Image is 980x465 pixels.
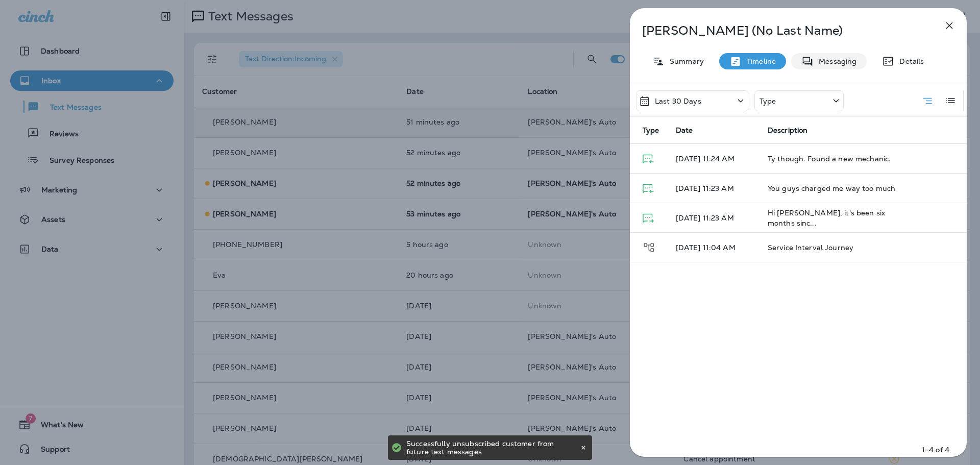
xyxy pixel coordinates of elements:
span: Text Message - Received [643,154,654,163]
p: Messaging [814,57,856,65]
p: [DATE] 11:04 AM [676,243,751,252]
p: [PERSON_NAME] (No Last Name) [642,23,921,38]
p: 1–4 of 4 [922,445,949,455]
p: Summary [665,57,704,65]
button: Summary View [917,90,938,111]
span: Ty though. Found a new mechanic. [768,154,891,163]
p: Details [894,57,924,65]
span: Date [676,126,693,135]
div: Successfully unsubscribed customer from future text messages [406,435,578,460]
span: Text Message - Received [643,183,654,192]
span: Type [643,126,659,135]
span: Service Interval Journey [768,243,853,252]
button: Log View [940,90,961,111]
span: Hi [PERSON_NAME], it's been six months sinc... [768,208,885,228]
p: Type [759,97,776,105]
p: [DATE] 11:24 AM [676,155,751,163]
p: Last 30 Days [655,97,701,105]
p: [DATE] 11:23 AM [676,184,751,192]
span: Journey [643,242,655,251]
span: You guys charged me way too much [768,184,895,193]
p: [DATE] 11:23 AM [676,214,751,222]
p: Timeline [742,57,776,65]
span: Description [768,126,808,135]
span: Text Message - Delivered [643,213,654,222]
